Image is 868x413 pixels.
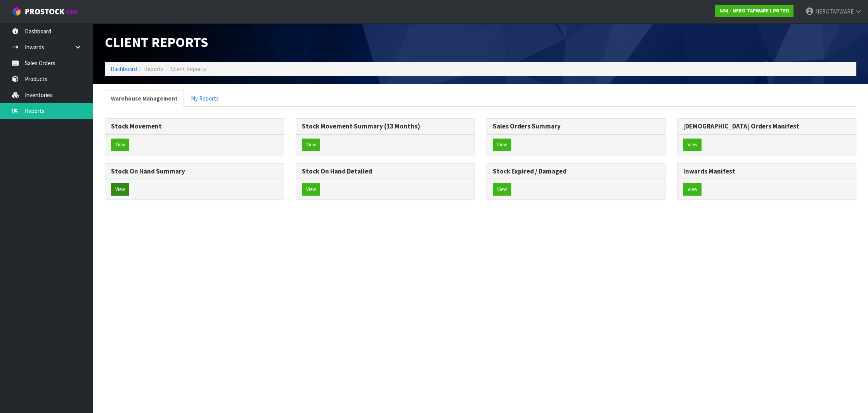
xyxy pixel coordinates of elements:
[111,65,137,73] a: Dashboard
[111,123,278,130] h3: Stock Movement
[105,33,208,51] span: Client Reports
[111,139,129,151] button: View
[493,139,511,151] button: View
[66,9,78,16] small: WMS
[683,139,702,151] button: View
[185,90,225,107] a: My Reports
[493,123,660,130] h3: Sales Orders Summary
[683,168,850,175] h3: Inwards Manifest
[683,123,850,130] h3: [DEMOGRAPHIC_DATA] Orders Manifest
[719,7,789,14] strong: N04 - NERO TAPWARE LIMITED
[111,168,278,175] h3: Stock On Hand Summary
[25,7,64,17] span: ProStock
[302,168,469,175] h3: Stock On Hand Detailed
[493,168,660,175] h3: Stock Expired / Damaged
[815,8,854,15] span: NEROTAPWARE
[683,183,702,196] button: View
[111,183,129,196] button: View
[171,65,206,73] span: Client Reports
[144,65,164,73] span: Reports
[12,7,21,16] img: cube-alt.png
[493,183,511,196] button: View
[302,183,320,196] button: View
[302,139,320,151] button: View
[302,123,469,130] h3: Stock Movement Summary (13 Months)
[105,90,184,107] a: Warehouse Management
